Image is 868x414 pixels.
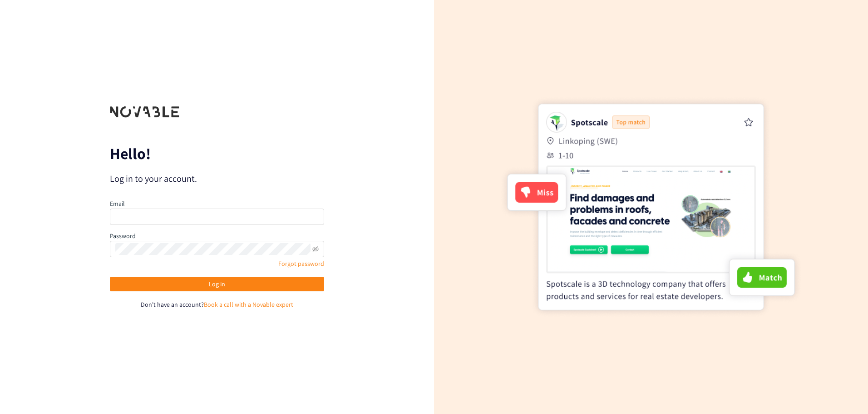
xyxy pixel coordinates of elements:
[110,277,324,291] button: Log in
[110,200,125,208] label: Email
[278,259,324,268] a: Forgot password
[209,279,225,289] span: Log in
[141,300,204,309] span: Don't have an account?
[110,146,324,161] p: Hello!
[110,232,136,240] label: Password
[204,300,293,309] a: Book a call with a Novable expert
[312,246,319,252] span: eye-invisible
[110,172,324,185] p: Log in to your account.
